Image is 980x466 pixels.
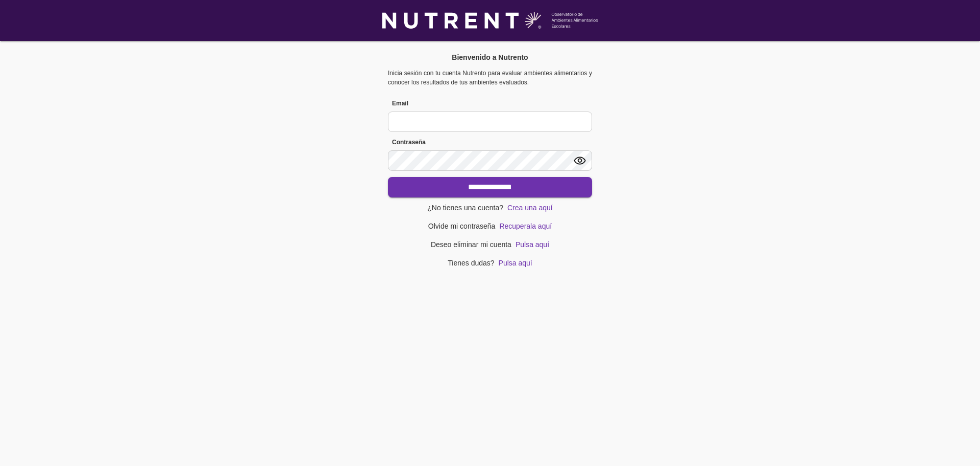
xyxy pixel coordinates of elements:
[448,257,494,269] span: Tienes dudas?
[499,259,532,267] a: Pulsa aquí
[388,69,592,87] p: Inicia sesión con tu cuenta Nutrento para evaluar ambientes alimentarios y conocer los resultados...
[452,52,528,62] h5: Bienvenido a Nutrento
[516,241,549,248] a: Pulsa aquí
[499,223,552,230] a: Recuperala aquí
[428,220,496,232] span: Olvide mi contraseña
[388,138,592,146] label: Contraseña
[388,99,592,107] label: Email
[574,154,586,167] img: eye-icon
[507,204,553,211] a: Crea una aquí
[427,202,503,214] span: ¿No tienes una cuenta?
[431,238,511,251] span: Deseo eliminar mi cuenta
